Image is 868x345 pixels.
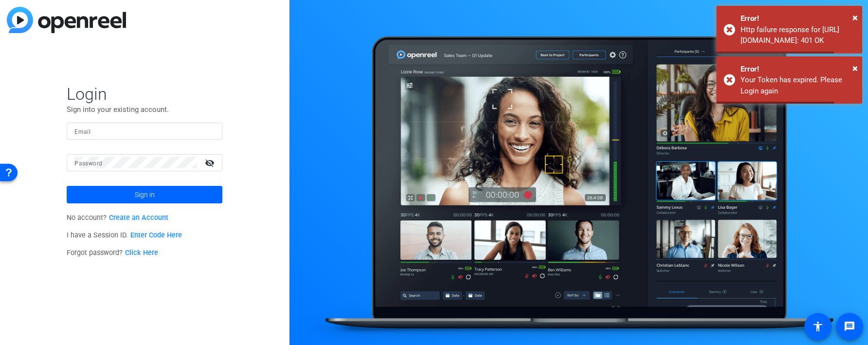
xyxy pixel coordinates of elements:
[67,214,168,222] span: No account?
[741,74,855,96] div: Your Token has expired. Please Login again
[199,156,222,170] mat-icon: visibility_off
[844,321,855,332] mat-icon: message
[74,160,102,167] mat-label: Password
[741,64,855,75] div: Error!
[67,231,182,239] span: I have a Session ID.
[125,249,158,257] a: Click Here
[852,62,858,74] span: ×
[741,13,855,24] div: Error!
[812,321,824,332] mat-icon: accessibility
[741,24,855,46] div: Http failure response for https://capture.openreel.com/api/workflows/templates-settings: 401 OK
[109,214,168,222] a: Create an Account
[74,125,215,137] input: Enter Email Address
[852,12,858,23] span: ×
[130,231,182,239] a: Enter Code Here
[852,61,858,75] button: Close
[852,10,858,25] button: Close
[7,7,126,33] img: blue-gradient.svg
[74,128,90,135] mat-label: Email
[67,104,222,115] p: Sign into your existing account.
[135,182,155,207] span: Sign in
[67,84,222,104] span: Login
[67,186,222,203] button: Sign in
[67,249,158,257] span: Forgot password?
